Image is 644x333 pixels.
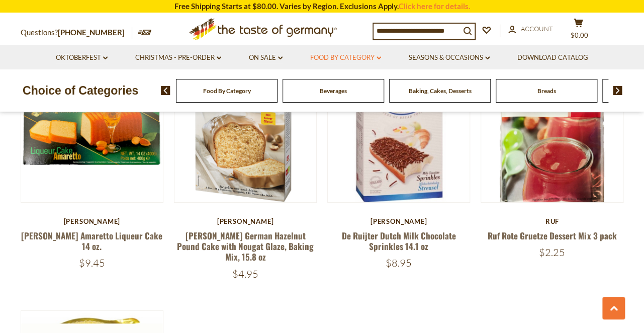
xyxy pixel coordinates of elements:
img: Ruf Rote Gruetze Dessert Mix 3 pack [481,60,623,202]
a: Oktoberfest [56,52,108,63]
span: $9.45 [79,257,105,269]
a: Account [508,24,553,35]
a: Food By Category [310,52,381,63]
div: [PERSON_NAME] [174,217,317,225]
div: [PERSON_NAME] [21,217,164,225]
img: De Ruijter Dutch Milk Chocolate Sprinkles 14.1 oz [328,60,470,202]
span: $8.95 [386,257,412,269]
span: $4.95 [232,268,258,280]
a: De Ruijter Dutch Milk Chocolate Sprinkles 14.1 oz [342,229,456,253]
a: Seasons & Occasions [409,52,490,63]
a: Baking, Cakes, Desserts [409,87,472,95]
a: Download Catalog [517,52,588,63]
img: previous arrow [161,86,170,95]
a: On Sale [249,52,283,63]
a: Click here for details. [399,2,470,11]
a: Christmas - PRE-ORDER [135,52,221,63]
a: [PHONE_NUMBER] [58,28,125,37]
a: Beverages [320,87,347,95]
a: [PERSON_NAME] German Hazelnut Pound Cake with Nougat Glaze, Baking Mix, 15.8 oz [177,229,314,264]
p: Questions? [21,26,132,39]
a: [PERSON_NAME] Amaretto Liqueur Cake 14 oz. [21,229,162,253]
img: Schluender Amaretto Liqueur Cake 14 oz. [21,60,163,202]
span: $2.25 [539,246,565,259]
div: [PERSON_NAME] [327,217,471,225]
img: next arrow [613,86,622,95]
a: Breads [537,87,556,95]
div: Ruf [481,217,624,225]
img: Kathi German Hazelnut Pound Cake with Nougat Glaze, Baking Mix, 15.8 oz [174,60,317,202]
a: Ruf Rote Gruetze Dessert Mix 3 pack [488,229,616,242]
a: Food By Category [203,87,251,95]
button: $0.00 [564,18,594,43]
span: Account [521,25,553,33]
span: $0.00 [571,31,588,39]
